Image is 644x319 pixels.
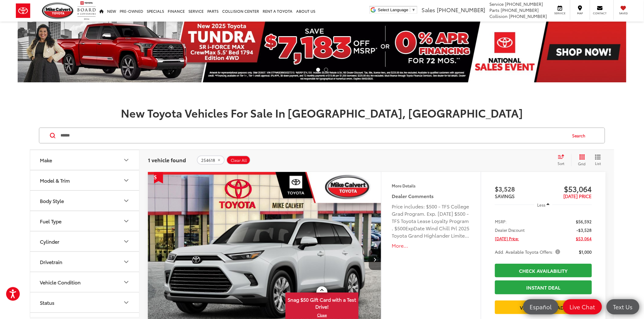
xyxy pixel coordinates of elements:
[30,252,140,272] button: DrivetrainDrivetrain
[392,192,470,200] h5: Dealer Comments
[571,154,590,166] button: Grid View
[495,184,544,193] span: $3,528
[490,1,504,7] span: Service
[392,184,470,188] h4: More Details
[42,2,74,19] img: Mike Calvert Toyota
[495,264,592,277] a: Check Availability
[567,303,598,310] span: Live Chat
[495,218,507,225] span: MSRP:
[544,184,592,193] span: $53,064
[527,303,555,310] span: Español
[422,6,435,14] span: Sales
[523,299,558,314] a: Español
[40,198,64,204] div: Body Style
[537,202,546,208] span: Less
[437,6,485,14] span: [PHONE_NUMBER]
[617,11,630,15] span: Saved
[495,280,592,294] a: Instant Deal
[30,150,140,170] button: MakeMake
[123,156,130,164] div: Make
[553,11,567,15] span: Service
[231,158,247,163] span: Clear All
[555,154,571,166] button: Select sort value
[30,211,140,231] button: Fuel TypeFuel Type
[410,8,410,12] span: ​
[148,156,186,163] span: 1 vehicle found
[505,1,543,7] span: [PHONE_NUMBER]
[576,235,592,242] span: $53,064
[40,259,62,265] div: Drivetrain
[563,299,602,314] a: Live Chat
[40,279,81,285] div: Vehicle Condition
[509,13,547,19] span: [PHONE_NUMBER]
[40,238,59,244] div: Cylinder
[40,300,54,305] div: Status
[490,13,508,19] span: Collision
[30,272,140,292] button: Vehicle ConditionVehicle Condition
[578,161,586,166] span: Grid
[30,232,140,251] button: CylinderCylinder
[392,203,470,239] div: Price includes: $500 - TFS College Grad Program. Exp. [DATE] $500 - TFS Toyota Lease Loyalty Prog...
[226,156,250,165] button: Clear All
[369,249,381,270] button: Next image
[495,235,519,242] span: [DATE] Price:
[40,157,52,163] div: Make
[123,279,130,286] div: Vehicle Condition
[201,158,215,163] span: 254618
[595,161,601,166] span: List
[40,177,70,183] div: Model & Trim
[490,7,500,13] span: Parts
[495,300,592,314] a: Value Your Trade
[60,128,567,143] input: Search by Make, Model, or Keyword
[378,8,408,12] span: Select Language
[18,22,626,82] img: New 2025 Toyota Tundra
[558,161,565,166] span: Sort
[123,258,130,266] div: Drivetrain
[579,249,592,255] span: $1,000
[123,197,130,204] div: Body Style
[593,11,607,15] span: Contact
[501,7,539,13] span: [PHONE_NUMBER]
[123,177,130,184] div: Model & Trim
[392,242,470,249] button: More...
[40,218,61,224] div: Fuel Type
[154,172,163,184] span: Get Price Drop Alert
[30,191,140,211] button: Body StyleBody Style
[590,154,606,166] button: List View
[573,11,587,15] span: Map
[610,303,636,310] span: Text Us
[534,199,553,210] button: Less
[197,156,225,165] button: remove 254618
[576,218,592,225] span: $56,592
[495,227,525,233] span: Dealer Discount
[378,8,416,12] a: Select Language​
[286,293,358,312] span: Snag $50 Gift Card with a Test Drive!
[495,193,515,199] span: SAVINGS
[123,218,130,225] div: Fuel Type
[30,293,140,312] button: StatusStatus
[495,249,562,255] button: Add. Available Toyota Offers:
[123,238,130,245] div: Cylinder
[412,8,416,12] span: ▼
[564,193,592,199] span: [DATE] PRICE
[495,249,562,255] span: Add. Available Toyota Offers:
[607,299,639,314] a: Text Us
[577,227,592,233] span: -$3,528
[567,128,594,143] button: Search
[30,170,140,190] button: Model & TrimModel & Trim
[123,299,130,306] div: Status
